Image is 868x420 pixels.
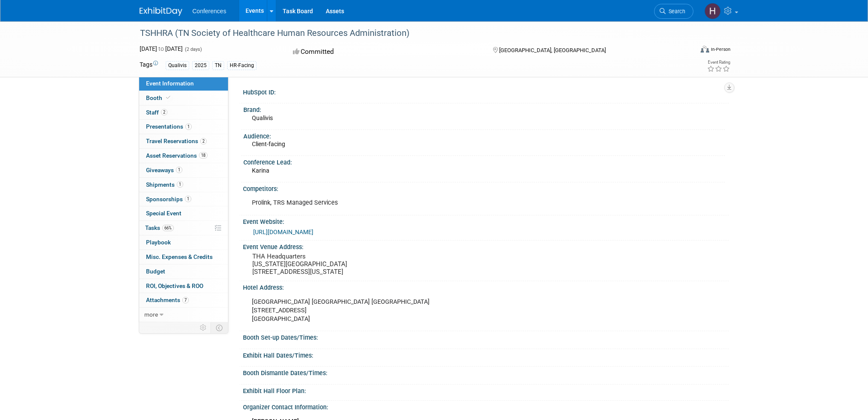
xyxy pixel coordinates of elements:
[185,196,191,202] span: 1
[146,138,207,144] span: Travel Reservations
[707,60,730,65] div: Event Rating
[243,349,729,360] div: Exhibit Hall Dates/Times:
[139,192,228,206] a: Sponsorships1
[243,241,729,251] div: Event Venue Address:
[253,229,313,235] a: [URL][DOMAIN_NAME]
[243,182,729,193] div: Competitors:
[162,225,174,231] span: 66%
[166,95,170,100] i: Booth reservation complete
[146,152,208,159] span: Asset Reservations
[139,106,228,120] a: Staff2
[139,308,228,322] a: more
[177,181,183,188] span: 1
[157,45,165,52] span: to
[140,45,183,52] span: [DATE] [DATE]
[146,181,183,188] span: Shipments
[145,224,174,231] span: Tasks
[290,44,479,59] div: Committed
[252,141,285,147] span: Client-facing
[139,120,228,134] a: Presentations1
[139,264,228,279] a: Budget
[499,47,606,53] span: [GEOGRAPHIC_DATA], [GEOGRAPHIC_DATA]
[710,46,731,53] div: In-Person
[252,115,273,121] span: Qualivis
[146,210,181,217] span: Special Event
[252,253,436,276] pre: THA Headquarters [US_STATE][GEOGRAPHIC_DATA] [STREET_ADDRESS][US_STATE]
[246,294,634,328] div: [GEOGRAPHIC_DATA] [GEOGRAPHIC_DATA] [GEOGRAPHIC_DATA] [STREET_ADDRESS] [GEOGRAPHIC_DATA]
[666,8,685,15] span: Search
[146,268,165,275] span: Budget
[139,206,228,220] a: Special Event
[184,47,202,52] span: (2 days)
[243,215,729,226] div: Event Website:
[243,86,729,97] div: HubSpot ID:
[146,196,191,203] span: Sponsorships
[139,221,228,235] a: Tasks66%
[243,331,729,342] div: Booth Set-up Dates/Times:
[243,103,725,114] div: Brand:
[139,149,228,163] a: Asset Reservations18
[196,322,211,333] td: Personalize Event Tab Strip
[139,250,228,264] a: Misc. Expenses & Credits
[243,401,729,411] div: Organizer Contact Information:
[192,61,209,70] div: 2025
[166,61,189,70] div: Qualivis
[243,130,725,141] div: Audience:
[243,385,729,395] div: Exhibit Hall Floor Plan:
[139,76,228,91] a: Event Information
[146,239,171,246] span: Playbook
[252,167,269,174] span: Karina
[146,167,182,173] span: Giveaways
[227,61,257,70] div: HR-Facing
[139,163,228,177] a: Giveaways1
[139,279,228,293] a: ROI, Objectives & ROO
[200,138,207,144] span: 2
[243,367,729,377] div: Booth Dismantle Dates/Times:
[146,80,194,87] span: Event Information
[146,123,192,130] span: Presentations
[212,61,224,70] div: TN
[210,322,228,333] td: Toggle Event Tabs
[654,4,693,19] a: Search
[185,123,192,130] span: 1
[140,7,182,16] img: ExhibitDay
[161,109,167,115] span: 2
[146,282,203,289] span: ROI, Objectives & ROO
[146,253,213,260] span: Misc. Expenses & Credits
[704,3,721,19] img: Holly Keiser
[144,311,158,318] span: more
[139,91,228,105] a: Booth
[146,109,167,116] span: Staff
[176,167,182,173] span: 1
[243,281,729,292] div: Hotel Address:
[139,134,228,148] a: Travel Reservations2
[137,26,681,41] div: TSHHRA (TN Society of Healthcare Human Resources Administration)
[146,297,189,303] span: Attachments
[701,46,709,53] img: Format-Inperson.png
[182,297,189,303] span: 7
[193,8,226,15] span: Conferences
[146,94,172,101] span: Booth
[139,178,228,192] a: Shipments1
[246,194,634,211] div: Prolink, TRS Managed Services
[139,235,228,250] a: Playbook
[243,156,725,167] div: Conference Lead:
[199,152,208,159] span: 18
[140,60,158,70] td: Tags
[643,44,731,57] div: Event Format
[139,293,228,307] a: Attachments7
